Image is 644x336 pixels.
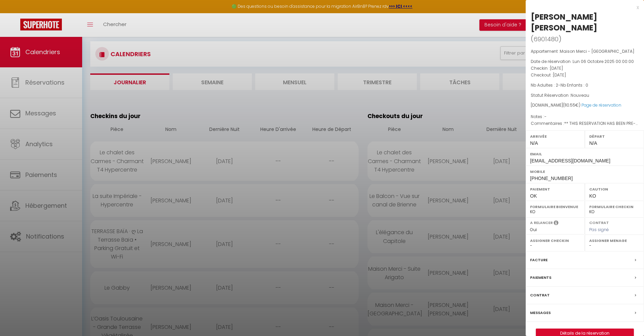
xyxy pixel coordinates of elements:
label: Arrivée [530,133,580,140]
div: [PERSON_NAME] [PERSON_NAME] [531,12,639,33]
p: - [531,82,639,89]
label: Paiements [530,274,551,281]
label: Formulaire Bienvenue [530,203,580,210]
span: 110.55 [565,102,575,108]
span: N/A [589,140,597,146]
div: [DOMAIN_NAME] [531,102,639,109]
div: x [526,3,639,12]
p: Checkin : [531,65,639,72]
span: ( ) [531,34,562,44]
p: Date de réservation : [531,58,639,65]
label: Formulaire Checkin [589,203,640,210]
i: Sélectionner OUI si vous souhaiter envoyer les séquences de messages post-checkout [554,220,558,227]
p: Notes : [531,113,639,120]
label: Caution [589,186,640,193]
span: [PHONE_NUMBER] [530,176,573,181]
label: Email [530,151,640,157]
p: Statut Réservation : [531,92,639,99]
p: Checkout : [531,72,639,79]
span: ( €) [563,102,580,108]
span: Maison Merci - [GEOGRAPHIC_DATA] [560,48,635,54]
span: Nouveau [571,92,589,98]
span: OK [530,193,537,199]
label: Facture [530,256,548,264]
span: N/A [530,140,538,146]
span: 6901480 [533,35,558,43]
label: Mobile [530,168,640,175]
span: Pas signé [589,227,609,232]
p: Commentaires : [531,120,639,127]
label: Assigner Checkin [530,237,580,244]
label: A relancer [530,220,553,226]
label: Départ [589,133,640,140]
span: Nb Adultes : 2 [531,82,558,88]
span: [DATE] [553,72,566,78]
span: KO [589,193,596,199]
span: [DATE] [550,65,563,71]
label: Paiement [530,186,580,193]
span: - [544,114,547,119]
label: Assigner Menage [589,237,640,244]
label: Contrat [530,292,550,299]
p: Appartement : [531,48,639,55]
a: Page de réservation [581,102,621,108]
span: Nb Enfants : 0 [560,82,588,88]
label: Contrat [589,220,609,224]
span: [EMAIL_ADDRESS][DOMAIN_NAME] [530,158,610,163]
span: Lun 06 Octobre 2025 00:00:00 [573,59,634,64]
label: Messages [530,309,551,316]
